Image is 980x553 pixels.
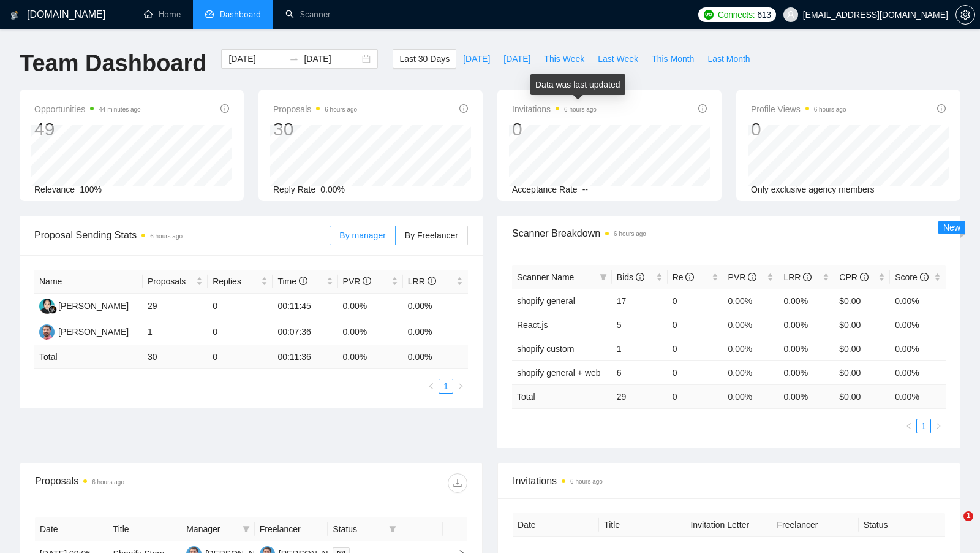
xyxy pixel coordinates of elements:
[304,52,360,66] input: End date
[10,6,19,25] img: logo
[931,419,946,433] li: Next Page
[668,384,723,408] td: 0
[517,368,601,378] a: shopify general + web
[751,118,846,141] div: 0
[598,52,638,66] span: Last Week
[751,185,875,194] span: Only exclusive agency members
[814,106,846,113] time: 6 hours ago
[34,118,141,141] div: 49
[938,511,968,541] iframe: Intercom live chat
[144,9,181,20] a: homeHome
[424,379,439,394] button: left
[956,5,975,25] button: setting
[937,104,946,113] span: info-circle
[20,49,206,78] h1: Team Dashboard
[772,513,859,537] th: Freelancer
[956,10,975,20] a: setting
[513,473,945,489] span: Invitations
[704,10,714,20] img: upwork-logo.png
[707,52,750,66] span: Last Month
[890,313,946,337] td: 0.00%
[512,118,597,141] div: 0
[698,104,707,113] span: info-circle
[860,273,869,281] span: info-circle
[393,49,456,69] button: Last 30 Days
[243,525,250,533] span: filter
[325,106,357,113] time: 6 hours ago
[338,345,403,369] td: 0.00 %
[208,270,273,294] th: Replies
[723,384,779,408] td: 0.00 %
[652,52,694,66] span: This Month
[221,104,229,113] span: info-circle
[803,273,812,281] span: info-circle
[39,326,129,336] a: PS[PERSON_NAME]
[389,525,396,533] span: filter
[512,185,578,194] span: Acceptance Rate
[299,276,307,285] span: info-circle
[668,289,723,313] td: 0
[255,517,328,541] th: Freelancer
[517,272,574,282] span: Scanner Name
[99,106,140,113] time: 44 minutes ago
[39,299,55,314] img: D
[363,276,371,285] span: info-circle
[58,299,129,313] div: [PERSON_NAME]
[673,272,695,282] span: Re
[513,513,599,537] th: Date
[399,52,450,66] span: Last 30 Days
[839,272,868,282] span: CPR
[530,74,625,95] div: Data was last updated
[463,52,490,66] span: [DATE]
[778,384,834,408] td: 0.00 %
[582,185,588,194] span: --
[512,384,612,408] td: Total
[890,289,946,313] td: 0.00%
[273,185,315,194] span: Reply Rate
[148,275,194,288] span: Proposals
[143,319,208,345] td: 1
[617,272,644,282] span: Bids
[859,513,945,537] th: Status
[916,419,931,433] li: 1
[208,319,273,345] td: 0
[448,478,467,488] span: download
[338,294,403,319] td: 0.00%
[591,49,645,69] button: Last Week
[778,289,834,313] td: 0.00%
[723,337,779,360] td: 0.00%
[728,272,757,282] span: PVR
[783,272,812,282] span: LRR
[403,294,468,319] td: 0.00%
[668,337,723,360] td: 0
[778,360,834,384] td: 0.00%
[723,360,779,384] td: 0.00%
[723,313,779,337] td: 0.00%
[338,319,403,345] td: 0.00%
[834,360,890,384] td: $0.00
[58,325,129,338] div: [PERSON_NAME]
[517,344,574,354] a: shopify custom
[333,522,384,536] span: Status
[597,268,609,286] span: filter
[405,231,458,240] span: By Freelancer
[718,8,755,21] span: Connects:
[289,54,299,64] span: to
[963,511,973,521] span: 1
[685,513,772,537] th: Invitation Letter
[890,384,946,408] td: 0.00 %
[35,473,251,493] div: Proposals
[645,49,701,69] button: This Month
[834,313,890,337] td: $0.00
[685,273,694,281] span: info-circle
[497,49,537,69] button: [DATE]
[439,379,453,393] a: 1
[143,270,208,294] th: Proposals
[92,479,124,486] time: 6 hours ago
[34,270,143,294] th: Name
[34,227,330,243] span: Proposal Sending Stats
[614,231,646,237] time: 6 hours ago
[181,517,255,541] th: Manager
[403,345,468,369] td: 0.00 %
[544,52,584,66] span: This Week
